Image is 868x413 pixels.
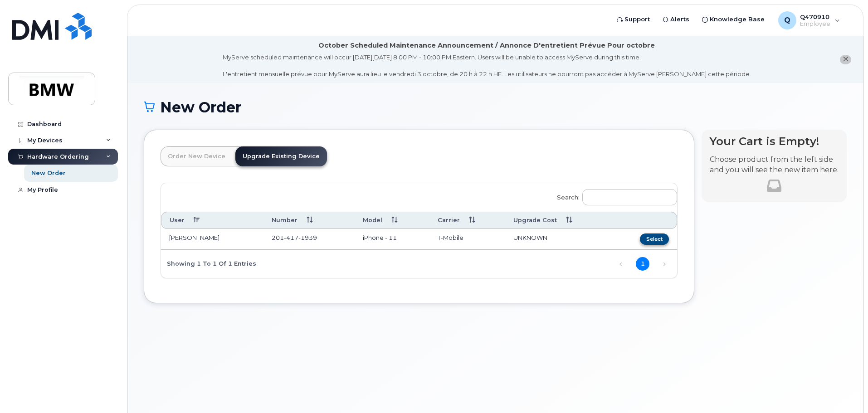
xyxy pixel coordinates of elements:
[263,212,355,228] th: Number: activate to sort column ascending
[161,229,263,250] td: [PERSON_NAME]
[505,212,611,228] th: Upgrade Cost: activate to sort column ascending
[355,229,429,250] td: iPhone - 11
[551,183,677,209] label: Search:
[614,258,628,271] a: Previous
[355,212,429,228] th: Model: activate to sort column ascending
[429,212,505,228] th: Carrier: activate to sort column ascending
[161,212,263,228] th: User: activate to sort column descending
[223,53,751,78] div: MyServe scheduled maintenance will occur [DATE][DATE] 8:00 PM - 10:00 PM Eastern. Users will be u...
[640,233,669,245] button: Select
[658,258,671,271] a: Next
[318,41,655,50] div: October Scheduled Maintenance Announcement / Annonce D'entretient Prévue Pour octobre
[298,234,317,241] span: 1939
[144,99,847,115] h1: New Order
[636,257,649,271] a: 1
[582,189,677,205] input: Search:
[235,146,327,166] a: Upgrade Existing Device
[272,234,317,241] span: 201
[840,55,851,64] button: close notification
[710,155,839,175] p: Choose product from the left side and you will see the new item here.
[710,135,839,147] h4: Your Cart is Empty!
[829,374,861,406] iframe: Messenger Launcher
[429,229,505,250] td: T-Mobile
[161,256,256,271] div: Showing 1 to 1 of 1 entries
[161,146,233,166] a: Order New Device
[513,234,547,241] span: UNKNOWN
[284,234,298,241] span: 417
